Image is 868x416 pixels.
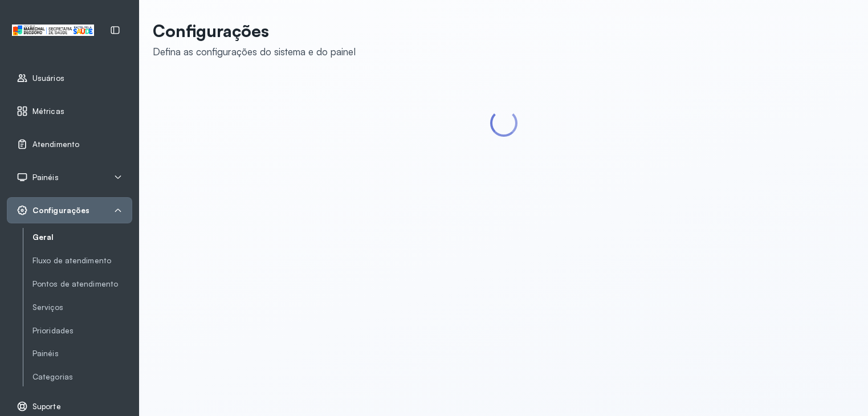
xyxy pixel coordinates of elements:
p: Configurações [153,21,356,41]
a: Categorias [32,370,132,384]
a: Serviços [32,303,132,312]
img: Logotipo do estabelecimento [12,25,94,35]
a: Serviços [32,300,132,315]
span: Painéis [32,173,59,182]
span: Suporte [32,402,61,411]
a: Geral [32,230,132,244]
a: Atendimento [17,138,123,150]
a: Categorias [32,372,132,382]
a: Painéis [32,349,132,358]
span: Métricas [32,107,64,116]
span: Atendimento [32,140,79,149]
a: Pontos de atendimento [32,279,132,289]
a: Fluxo de atendimento [32,256,132,266]
a: Usuários [17,72,123,84]
a: Métricas [17,105,123,117]
a: Painéis [32,346,132,361]
div: Defina as configurações do sistema e do painel [153,46,356,58]
a: Prioridades [32,324,132,338]
a: Geral [32,233,132,242]
span: Configurações [32,206,89,215]
a: Pontos de atendimento [32,277,132,291]
a: Fluxo de atendimento [32,254,132,268]
a: Prioridades [32,326,132,336]
span: Usuários [32,74,64,83]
